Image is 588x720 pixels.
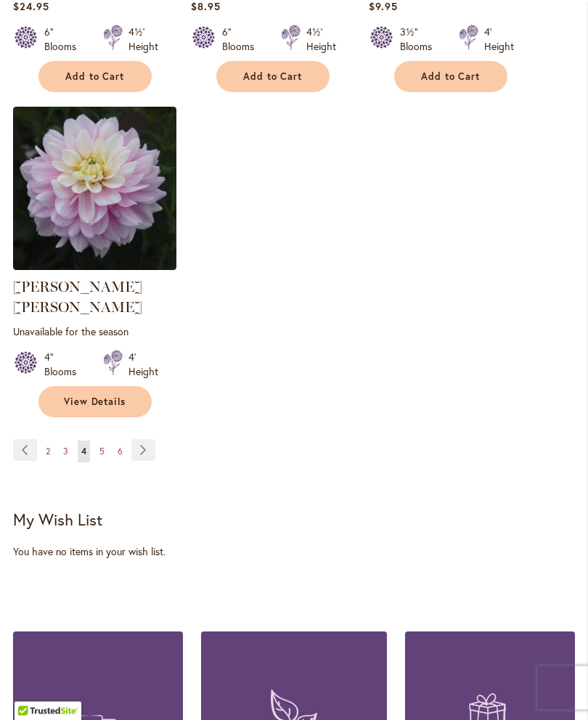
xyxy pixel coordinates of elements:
div: 4½' Height [306,25,336,54]
a: 3 [60,441,72,463]
button: Add to Cart [38,62,152,93]
a: [PERSON_NAME] [PERSON_NAME] [13,279,142,316]
div: 4' Height [128,351,158,380]
div: 4½' Height [128,25,158,54]
span: 6 [118,446,123,457]
a: View Details [38,387,152,418]
strong: My Wish List [13,510,102,531]
button: Add to Cart [394,62,507,93]
img: Charlotte Mae [13,107,176,271]
a: Charlotte Mae [13,260,176,274]
span: Add to Cart [421,71,481,83]
p: Unavailable for the season [13,325,176,339]
div: 4' Height [484,25,514,54]
div: You have no items in your wish list. [13,545,575,560]
a: 6 [114,441,126,463]
div: 4" Blooms [44,351,86,380]
a: 5 [96,441,108,463]
button: Add to Cart [216,62,330,93]
div: 6" Blooms [222,25,264,54]
iframe: Launch Accessibility Center [11,668,52,709]
span: 5 [99,446,105,457]
div: 6" Blooms [44,25,86,54]
span: 4 [81,446,86,457]
span: 2 [46,446,50,457]
span: View Details [64,396,126,409]
span: Add to Cart [65,71,125,83]
a: 2 [42,441,54,463]
span: 3 [63,446,68,457]
div: 3½" Blooms [400,25,441,54]
span: Add to Cart [243,71,303,83]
